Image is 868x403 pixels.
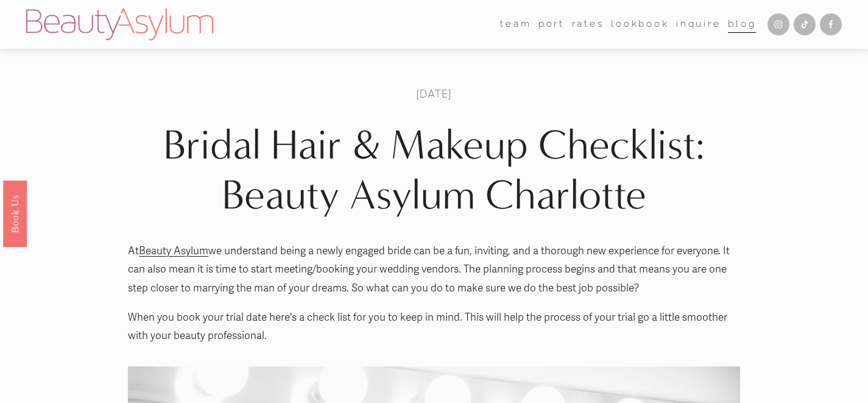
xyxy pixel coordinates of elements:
a: Facebook [820,13,842,35]
a: Inquire [676,15,721,34]
a: port [538,15,565,34]
h1: Bridal Hair & Makeup Checklist: Beauty Asylum Charlotte [128,121,740,221]
a: TikTok [794,13,816,35]
span: [DATE] [416,87,451,101]
a: folder dropdown [500,15,531,34]
a: Rates [572,15,604,34]
span: team [500,16,531,33]
a: Blog [728,15,756,34]
a: Lookbook [611,15,669,34]
a: Beauty Asylum [139,244,208,257]
p: When you book your trial date here's a check list for you to keep in mind. This will help the pro... [128,308,740,346]
img: Beauty Asylum | Bridal Hair &amp; Makeup Charlotte &amp; Atlanta [26,9,213,40]
a: Instagram [767,13,789,35]
p: At we understand being a newly engaged bride can be a fun, inviting, and a thorough new experienc... [128,242,740,298]
a: Book Us [3,180,27,246]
